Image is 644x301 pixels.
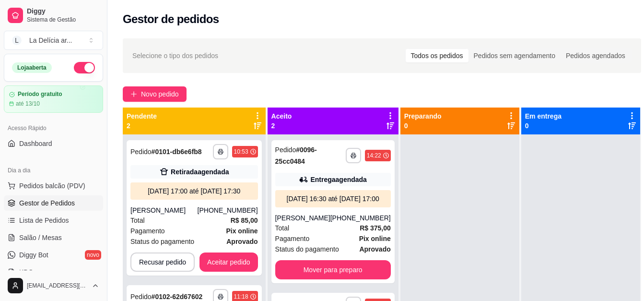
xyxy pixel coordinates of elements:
div: 14:22 [367,152,381,159]
span: Pagamento [130,226,165,236]
article: Período gratuito [18,91,62,98]
div: Entrega agendada [310,175,366,184]
div: 10:53 [234,148,248,156]
article: até 13/10 [16,100,40,108]
span: L [12,36,22,45]
strong: Pix online [359,235,391,242]
a: DiggySistema de Gestão [4,4,103,27]
p: Em entrega [525,111,562,121]
span: Gestor de Pedidos [19,198,75,208]
span: Diggy Bot [19,250,48,260]
a: Dashboard [4,136,103,151]
strong: Pix online [226,227,258,235]
div: Acesso Rápido [4,120,103,136]
span: Diggy [27,7,99,16]
span: Salão / Mesas [19,233,62,242]
p: 2 [127,121,157,131]
div: Loja aberta [12,62,52,73]
span: KDS [19,267,33,277]
p: Pendente [127,111,157,121]
button: Aceitar pedido [199,253,258,272]
strong: R$ 375,00 [360,224,391,232]
strong: # 0102-62d67602 [152,293,203,301]
span: [EMAIL_ADDRESS][DOMAIN_NAME] [27,282,88,289]
div: Pedidos sem agendamento [468,49,561,62]
p: 2 [271,121,292,131]
span: Pedido [130,148,152,156]
button: Alterar Status [74,62,95,73]
div: 11:18 [234,293,248,301]
p: 0 [404,121,442,131]
strong: # 0096-25cc0484 [275,146,317,165]
strong: aprovado [359,245,390,253]
span: Dashboard [19,139,52,148]
div: [DATE] 17:00 até [DATE] 17:30 [134,186,254,196]
strong: R$ 85,00 [231,217,258,224]
span: Total [275,223,290,233]
a: Período gratuitoaté 13/10 [4,85,103,113]
div: Retirada agendada [171,167,229,177]
div: Pedidos agendados [561,49,631,62]
span: Novo pedido [141,89,179,99]
button: Novo pedido [123,86,187,102]
div: Todos os pedidos [406,49,468,62]
span: plus [130,91,137,97]
span: Selecione o tipo dos pedidos [132,50,218,61]
span: Pedido [130,293,152,301]
div: La Delícia ar ... [29,36,72,45]
span: Pagamento [275,233,310,244]
div: [PHONE_NUMBER] [330,213,391,223]
strong: aprovado [226,238,258,245]
span: Lista de Pedidos [19,216,69,225]
strong: # 0101-db6e6fb8 [152,148,202,156]
button: Select a team [4,31,103,50]
a: Gestor de Pedidos [4,195,103,211]
p: Preparando [404,111,442,121]
p: 0 [525,121,562,131]
span: Status do pagamento [130,236,194,247]
div: [DATE] 16:30 até [DATE] 17:00 [279,194,387,204]
a: KDS [4,265,103,280]
div: [PHONE_NUMBER] [198,205,258,215]
div: [PERSON_NAME] [130,205,198,215]
p: Aceito [271,111,292,121]
a: Diggy Botnovo [4,247,103,263]
div: Dia a dia [4,163,103,178]
span: Sistema de Gestão [27,16,99,24]
button: Recusar pedido [130,253,195,272]
span: Status do pagamento [275,244,339,254]
button: [EMAIL_ADDRESS][DOMAIN_NAME] [4,274,103,297]
button: Mover para preparo [275,260,391,279]
span: Pedido [275,146,296,154]
h2: Gestor de pedidos [123,12,219,27]
a: Salão / Mesas [4,230,103,245]
span: Total [130,215,145,226]
span: Pedidos balcão (PDV) [19,181,85,191]
div: [PERSON_NAME] [275,213,330,223]
a: Lista de Pedidos [4,213,103,228]
button: Pedidos balcão (PDV) [4,178,103,193]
